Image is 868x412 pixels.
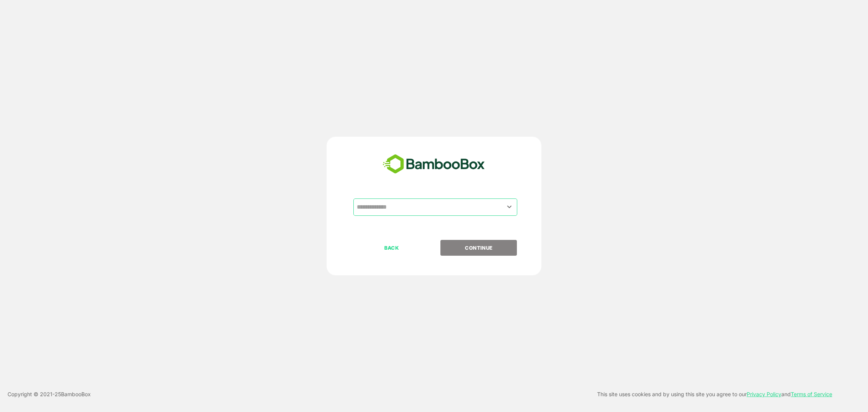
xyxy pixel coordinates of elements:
p: Copyright © 2021- 25 BambooBox [8,390,91,399]
a: Privacy Policy [747,391,781,397]
p: CONTINUE [441,244,517,252]
button: Open [504,202,515,212]
p: BACK [354,244,429,252]
img: bamboobox [379,152,489,177]
a: Terms of Service [791,391,832,397]
button: BACK [353,240,430,256]
p: This site uses cookies and by using this site you agree to our and [597,390,832,399]
button: CONTINUE [440,240,517,256]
